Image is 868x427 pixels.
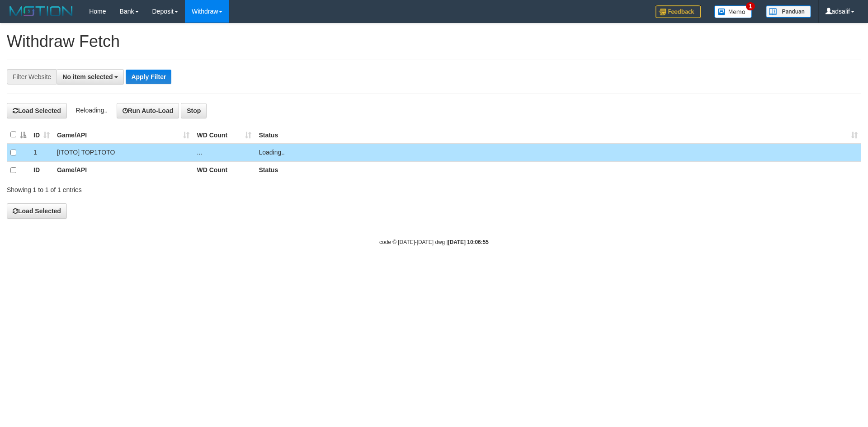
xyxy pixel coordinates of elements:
[30,161,53,179] th: ID
[656,5,701,18] img: Feedback.jpg
[7,5,75,18] img: MOTION_logo.png
[7,103,67,118] button: Load Selected
[75,107,108,114] span: Reloading..
[53,161,193,179] th: Game/API
[30,144,53,162] td: 1
[181,103,207,118] button: Stop
[714,5,752,18] img: Button%20Memo.svg
[255,126,861,144] th: Status: activate to sort column ascending
[766,5,811,18] img: panduan.png
[746,2,755,10] span: 1
[117,103,179,118] button: Run Auto-Load
[62,73,113,80] span: No item selected
[197,149,202,156] span: ...
[259,149,285,156] span: Loading..
[379,239,489,245] small: code © [DATE]-[DATE] dwg |
[7,182,355,194] div: Showing 1 to 1 of 1 entries
[126,70,171,84] button: Apply Filter
[193,126,255,144] th: WD Count: activate to sort column ascending
[30,126,53,144] th: ID: activate to sort column ascending
[7,69,57,84] div: Filter Website
[53,126,193,144] th: Game/API: activate to sort column ascending
[7,203,67,219] button: Load Selected
[193,161,255,179] th: WD Count
[448,239,489,245] strong: [DATE] 10:06:55
[57,69,124,84] button: No item selected
[53,144,193,162] td: [ITOTO] TOP1TOTO
[255,161,861,179] th: Status
[7,33,861,51] h1: Withdraw Fetch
